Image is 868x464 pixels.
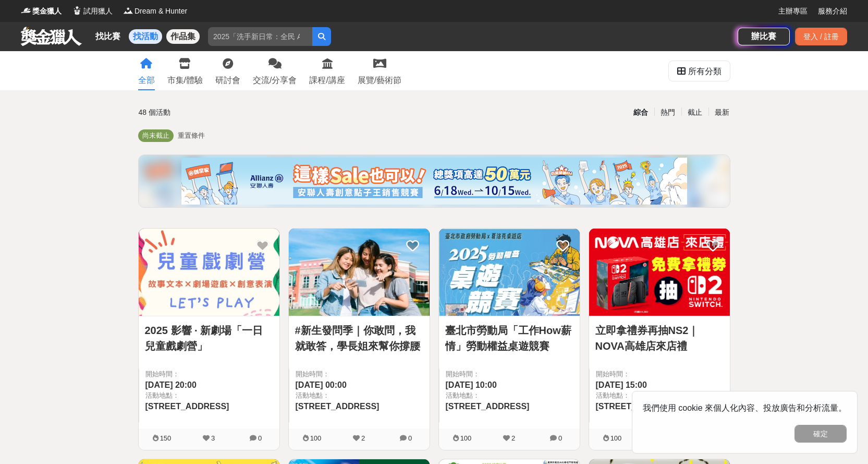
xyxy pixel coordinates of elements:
[145,390,273,401] span: 活動地點：
[167,74,203,87] div: 市集/體驗
[139,103,335,122] div: 48 個活動
[258,434,262,442] span: 0
[145,380,197,389] span: [DATE] 20:00
[72,5,82,16] img: Logo
[446,402,530,411] span: [STREET_ADDRESS]
[361,434,365,442] span: 2
[211,434,215,442] span: 3
[558,434,562,442] span: 0
[32,6,62,17] span: 獎金獵人
[296,390,423,401] span: 活動地點：
[145,402,229,411] span: [STREET_ADDRESS]
[145,323,273,354] a: 2025 影響 · 新劇場「一日兒童戲劇營」
[145,369,273,379] span: 開始時間：
[138,74,155,87] div: 全部
[295,323,423,354] a: #新生發問季｜你敢問，我就敢答，學長姐來幫你撐腰
[309,74,345,87] div: 課程/講座
[439,229,580,316] img: Cover Image
[21,5,31,16] img: Logo
[446,390,573,401] span: 活動地點：
[253,74,297,87] div: 交流/分享會
[627,103,654,122] div: 綜合
[688,61,722,82] div: 所有分類
[446,369,573,379] span: 開始時間：
[445,323,573,354] a: 臺北市勞動局「工作How薪情」勞動權益桌遊競賽
[596,369,724,379] span: 開始時間：
[310,434,322,442] span: 100
[123,6,187,17] a: LogoDream & Hunter
[446,380,497,389] span: [DATE] 10:00
[596,380,647,389] span: [DATE] 15:00
[738,28,790,45] a: 辦比賽
[654,103,681,122] div: 熱門
[408,434,412,442] span: 0
[167,51,203,90] a: 市集/體驗
[596,390,724,401] span: 活動地點：
[296,369,423,379] span: 開始時間：
[595,323,724,354] a: 立即拿禮券再抽NS2｜NOVA高雄店來店禮
[596,402,680,411] span: [STREET_ADDRESS]
[181,158,687,205] img: cf4fb443-4ad2-4338-9fa3-b46b0bf5d316.png
[215,74,240,87] div: 研討會
[72,6,113,17] a: Logo試用獵人
[160,434,172,442] span: 150
[358,51,401,90] a: 展覽/藝術節
[91,29,125,44] a: 找比賽
[21,6,62,17] a: Logo獎金獵人
[309,51,345,90] a: 課程/講座
[166,29,200,44] a: 作品集
[778,6,808,17] a: 主辦專區
[135,6,187,17] span: Dream & Hunter
[818,6,847,17] a: 服務介紹
[208,27,312,46] input: 2025「洗手新日常：全民 ALL IN」洗手歌全台徵選
[138,51,155,90] a: 全部
[139,229,279,316] img: Cover Image
[794,425,847,443] button: 確定
[142,132,169,139] span: 尚未截止
[253,51,297,90] a: 交流/分享會
[460,434,472,442] span: 100
[708,103,736,122] div: 最新
[511,434,515,442] span: 2
[681,103,708,122] div: 截止
[129,29,162,44] a: 找活動
[358,74,401,87] div: 展覽/藝術節
[643,403,847,412] span: 我們使用 cookie 來個人化內容、投放廣告和分析流量。
[178,132,205,139] span: 重置條件
[215,51,240,90] a: 研討會
[296,402,380,411] span: [STREET_ADDRESS]
[123,5,133,16] img: Logo
[296,380,347,389] span: [DATE] 00:00
[83,6,113,17] span: 試用獵人
[289,229,430,316] img: Cover Image
[610,434,622,442] span: 100
[795,28,847,45] div: 登入 / 註冊
[589,229,730,316] img: Cover Image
